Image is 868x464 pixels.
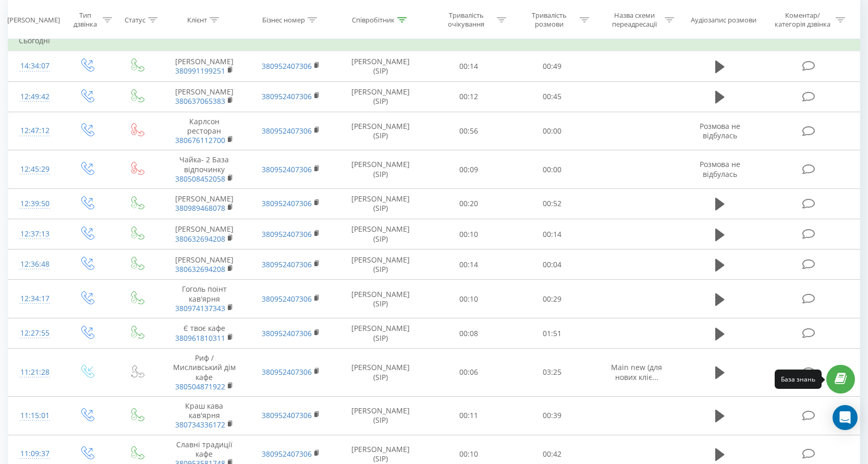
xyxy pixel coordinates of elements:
div: 12:36:48 [19,254,51,275]
td: 00:14 [427,249,510,280]
td: [PERSON_NAME] (SIP) [334,81,427,112]
td: 00:49 [510,51,594,81]
td: 00:45 [510,81,594,112]
div: Open Intercom Messenger [833,405,858,430]
td: Є твоє кафе [161,318,248,349]
a: 380961810311 [175,333,225,343]
td: 00:11 [427,396,510,435]
div: 12:27:55 [19,323,51,343]
td: Краш кава кав'ярня [161,396,248,435]
a: 380508452058 [175,174,225,184]
a: 380952407306 [262,449,312,459]
div: 12:45:29 [19,159,51,180]
td: 00:20 [427,188,510,219]
td: Гоголь поінт кав'ярня [161,280,248,318]
td: [PERSON_NAME] (SIP) [334,280,427,318]
td: [PERSON_NAME] [161,51,248,81]
td: [PERSON_NAME] [161,219,248,249]
div: База знань [781,375,815,384]
td: 00:04 [510,249,594,280]
a: 380952407306 [262,91,312,101]
a: 380952407306 [262,164,312,174]
td: 00:08 [427,318,510,349]
td: 00:09 [427,150,510,189]
td: [PERSON_NAME] [161,188,248,219]
div: Клієнт [187,15,207,24]
td: [PERSON_NAME] [161,81,248,112]
td: Карлсон ресторан [161,112,248,150]
td: [PERSON_NAME] (SIP) [334,112,427,150]
td: [PERSON_NAME] (SIP) [334,318,427,349]
td: [PERSON_NAME] (SIP) [334,150,427,189]
a: 380952407306 [262,259,312,269]
td: 00:00 [510,112,594,150]
div: Статус [125,15,145,24]
a: 380952407306 [262,61,312,71]
td: [PERSON_NAME] (SIP) [334,249,427,280]
td: 03:25 [510,349,594,397]
div: Назва схеми переадресації [606,11,662,29]
a: 380632694208 [175,234,225,244]
div: Аудіозапис розмови [691,15,756,24]
span: Розмова не відбулась [700,121,740,140]
div: Тривалість очікування [438,11,494,29]
div: Співробітник [352,15,395,24]
a: 380991199251 [175,66,225,76]
td: [PERSON_NAME] (SIP) [334,219,427,249]
a: 380734336172 [175,420,225,430]
td: 00:12 [427,81,510,112]
span: Розмова не відбулась [700,159,740,179]
td: 01:51 [510,318,594,349]
div: 11:15:01 [19,406,51,426]
td: [PERSON_NAME] (SIP) [334,188,427,219]
td: Чайка- 2 База відпочинку [161,150,248,189]
a: 380637065383 [175,96,225,106]
td: 00:06 [427,349,510,397]
td: 00:10 [427,219,510,249]
div: Тип дзвінка [70,11,100,29]
td: Риф / Мисливський дім кафе [161,349,248,397]
td: 00:56 [427,112,510,150]
div: Тривалість розмови [521,11,577,29]
a: 380676112700 [175,135,225,145]
a: 380952407306 [262,198,312,208]
td: 00:14 [510,219,594,249]
a: 380952407306 [262,294,312,304]
a: 380952407306 [262,410,312,420]
div: 12:49:42 [19,87,51,107]
td: 00:10 [427,280,510,318]
td: 00:00 [510,150,594,189]
td: [PERSON_NAME] (SIP) [334,51,427,81]
a: 380952407306 [262,229,312,239]
div: Бізнес номер [262,15,305,24]
span: Main new (для нових кліє... [611,362,662,382]
div: 12:37:13 [19,224,51,244]
td: [PERSON_NAME] (SIP) [334,396,427,435]
td: 00:14 [427,51,510,81]
a: 380974137343 [175,303,225,313]
div: [PERSON_NAME] [7,15,60,24]
div: 11:21:28 [19,362,51,383]
td: 00:29 [510,280,594,318]
div: Коментар/категорія дзвінка [772,11,833,29]
a: 380952407306 [262,126,312,136]
a: 380952407306 [262,328,312,338]
div: 11:09:37 [19,444,51,464]
div: 12:39:50 [19,194,51,214]
a: 380632694208 [175,264,225,274]
td: [PERSON_NAME] [161,249,248,280]
td: 00:52 [510,188,594,219]
a: 380952407306 [262,367,312,377]
a: 380989468078 [175,203,225,213]
div: 12:34:17 [19,289,51,309]
td: 00:39 [510,396,594,435]
td: [PERSON_NAME] (SIP) [334,349,427,397]
a: 380504871922 [175,382,225,391]
div: 14:34:07 [19,56,51,76]
td: Сьогодні [8,30,860,51]
div: 12:47:12 [19,121,51,141]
